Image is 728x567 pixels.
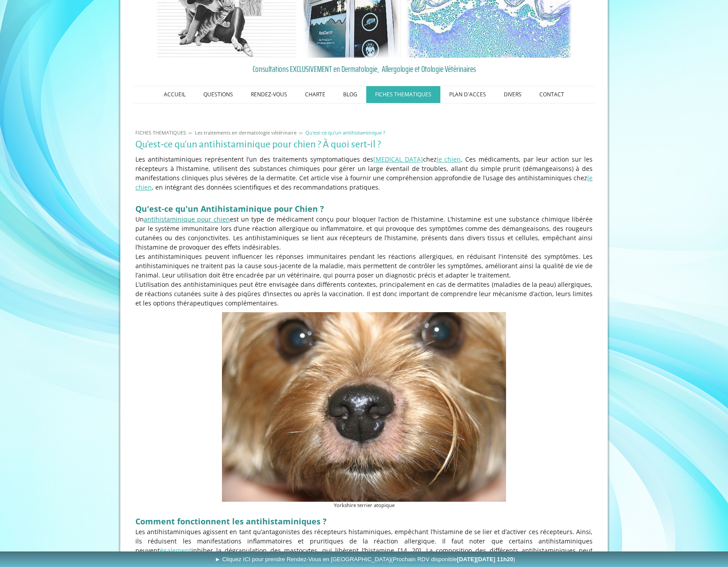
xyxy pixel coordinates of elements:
a: le chien [437,155,461,163]
p: L’utilisation des antihistaminiques peut être envisagée dans différents contextes, principalement... [135,280,593,308]
a: RENDEZ-VOUS [242,86,296,103]
span: Qu'est-ce qu'un Antihistaminique pour Chien ? [135,203,324,214]
span: Les traitements en dermatologie vétérinaire [195,129,297,136]
p: Les antihistaminiques peuvent influencer les réponses immunitaires pendant les réactions allergiq... [135,252,593,280]
a: antihistaminique pour chien [144,215,230,223]
a: CONTACT [530,86,573,103]
a: FICHES THEMATIQUES [133,129,188,136]
h1: Qu'est-ce qu'un antihistaminique pour chien ? À quoi sert-il ? [135,139,593,150]
p: Un est un type de médicament conçu pour bloquer l’action de l’histamine. L’histamine est une subs... [135,214,593,252]
a: également [160,546,191,555]
p: Les antihistaminiques agissent en tant qu’antagonistes des récepteurs histaminiques, empêchant l’... [135,527,593,564]
p: Les antihistaminiques représentent l’un des traitements symptomatiques des chez . Ces médicaments... [135,155,593,192]
a: BLOG [334,86,366,103]
span: Qu'est-ce qu'un antihistaminique ? [305,129,385,136]
a: ACCUEIL [155,86,194,103]
span: FICHES THEMATIQUES [135,129,186,136]
figcaption: Yorkshire terrier atopique [222,502,506,509]
a: DIVERS [495,86,530,103]
img: Yorkshire terrier atopique [222,312,506,502]
a: QUESTIONS [194,86,242,103]
a: CHARTE [296,86,334,103]
span: Comment fonctionnent les antihistaminiques ? [135,516,327,527]
a: FICHES THEMATIQUES [366,86,440,103]
b: [DATE][DATE] 11h20 [457,556,514,563]
a: PLAN D'ACCES [440,86,495,103]
span: ► Cliquez ICI pour prendre Rendez-Vous en [GEOGRAPHIC_DATA] [215,556,515,563]
span: (Prochain RDV disponible ) [391,556,515,563]
a: [MEDICAL_DATA] [373,155,423,163]
a: Consultations EXCLUSIVEMENT en Dermatologie, Allergologie et Otologie Vétérinaires [135,62,593,75]
a: le chien [135,174,593,191]
a: Les traitements en dermatologie vétérinaire [193,129,299,136]
a: Qu'est-ce qu'un antihistaminique ? [303,129,388,136]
